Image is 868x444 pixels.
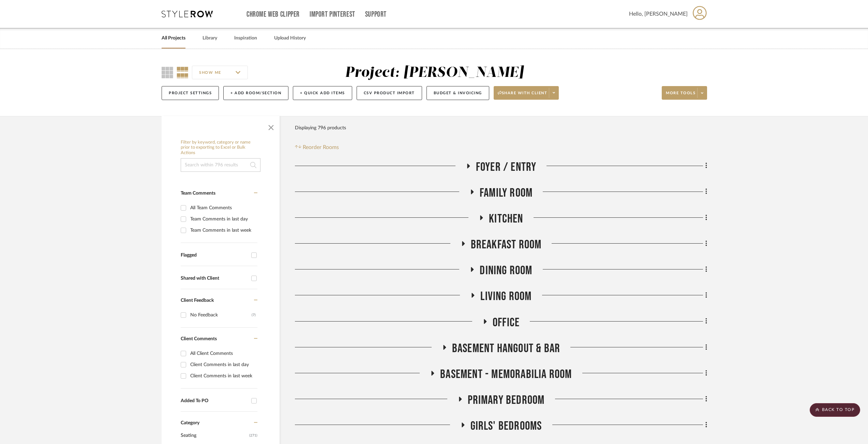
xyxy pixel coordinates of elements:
span: BREAKFAST ROOM [471,237,542,252]
span: KITCHEN [489,212,523,226]
div: Client Comments in last day [190,359,256,370]
div: Shared with Client [181,276,248,281]
button: CSV Product Import [357,86,422,100]
div: No Feedback [190,310,252,320]
a: Chrome Web Clipper [246,12,300,17]
button: Project Settings [162,86,219,100]
a: All Projects [162,34,185,43]
div: Flagged [181,252,248,258]
a: Upload History [274,34,306,43]
span: BASEMENT HANGOUT & BAR [452,341,560,356]
button: Budget & Invoicing [426,86,489,100]
span: Client Feedback [181,298,214,303]
a: Library [203,34,217,43]
div: All Team Comments [190,202,256,213]
span: Client Comments [181,336,217,341]
span: (271) [249,430,257,441]
span: LIVING ROOM [480,289,532,304]
span: Team Comments [181,191,215,196]
div: Displaying 796 products [295,121,346,135]
span: PRIMARY BEDROOM [468,393,545,408]
span: Hello, [PERSON_NAME] [629,10,688,18]
span: Share with client [498,91,548,101]
span: FOYER / ENTRY [476,160,537,175]
button: Reorder Rooms [295,143,339,151]
span: Seating [181,430,248,441]
span: GIRLS' BEDROOMS [470,419,542,433]
div: (7) [252,310,256,320]
span: More tools [666,91,695,101]
a: Support [365,12,387,17]
button: More tools [662,86,707,100]
scroll-to-top-button: BACK TO TOP [810,403,860,417]
span: BASEMENT - MEMORABILIA ROOM [440,367,572,382]
button: Share with client [494,86,559,100]
span: FAMILY ROOM [480,186,533,200]
div: All Client Comments [190,348,256,359]
span: DINING ROOM [480,263,532,278]
span: OFFICE [493,315,520,330]
span: Category [181,420,199,426]
button: + Quick Add Items [293,86,352,100]
span: Reorder Rooms [303,143,339,151]
button: Close [264,119,278,133]
div: Team Comments in last week [190,225,256,236]
button: + Add Room/Section [223,86,288,100]
h6: Filter by keyword, category or name prior to exporting to Excel or Bulk Actions [181,140,260,156]
div: Added To PO [181,398,248,404]
a: Inspiration [234,34,257,43]
a: Import Pinterest [310,12,355,17]
div: Project: [PERSON_NAME] [345,66,524,80]
div: Client Comments in last week [190,371,256,381]
input: Search within 796 results [181,158,260,172]
div: Team Comments in last day [190,214,256,225]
